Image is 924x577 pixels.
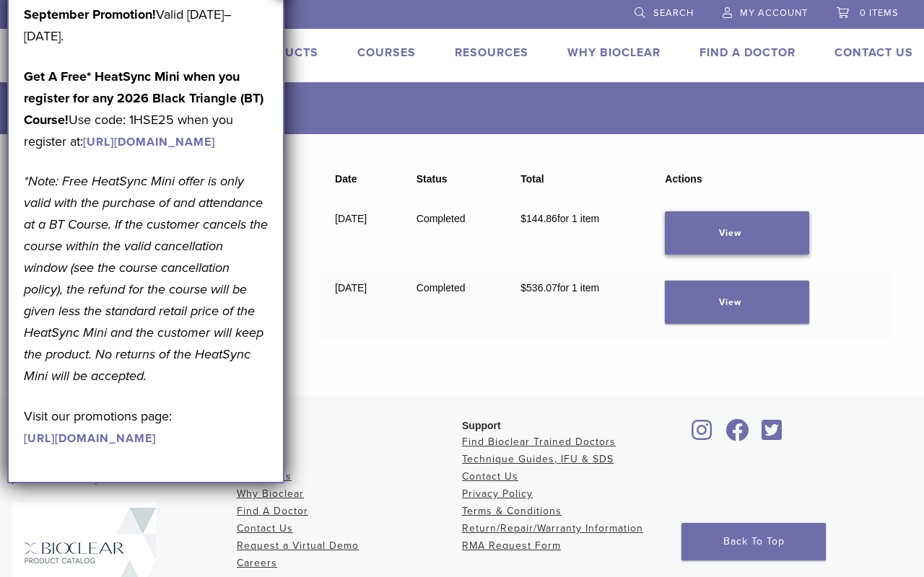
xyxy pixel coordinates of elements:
[567,45,661,60] a: Why Bioclear
[520,282,557,294] span: 536.07
[237,557,277,569] a: Careers
[417,173,448,185] span: Status
[834,45,913,60] a: Contact Us
[653,7,694,19] span: Search
[757,428,787,442] a: Bioclear
[237,505,308,517] a: Find A Doctor
[860,7,899,19] span: 0 items
[402,270,507,340] td: Completed
[462,539,561,552] a: RMA Request Form
[687,428,718,442] a: Bioclear
[251,45,318,60] a: Products
[335,213,367,224] time: [DATE]
[665,281,809,324] a: View order 44015
[462,453,614,465] a: Technique Guides, IFU & SDS
[462,470,518,483] a: Contact Us
[24,173,268,384] em: *Note: Free HeatSync Mini offer is only valid with the purchase of and attendance at a BT Course....
[506,270,650,340] td: for 1 item
[335,282,367,294] time: [DATE]
[237,539,359,552] a: Request a Virtual Demo
[520,173,544,185] span: Total
[24,4,268,47] p: Valid [DATE]–[DATE].
[24,69,263,128] strong: Get A Free* HeatSync Mini when you register for any 2026 Black Triangle (BT) Course!
[681,523,826,560] a: Back To Top
[462,505,562,517] a: Terms & Conditions
[520,213,526,224] span: $
[335,173,357,185] span: Date
[402,201,507,270] td: Completed
[237,522,293,534] a: Contact Us
[699,45,796,60] a: Find A Doctor
[665,211,809,255] a: View order 48996
[462,488,533,500] a: Privacy Policy
[24,405,268,449] p: Visit our promotions page:
[462,420,501,431] span: Support
[24,6,156,22] b: September Promotion!
[45,82,913,134] h1: My Account
[462,522,643,534] a: Return/Repair/Warranty Information
[506,201,650,270] td: for 1 item
[462,436,616,448] a: Find Bioclear Trained Doctors
[520,282,526,294] span: $
[720,428,754,442] a: Bioclear
[740,7,808,19] span: My Account
[357,45,416,60] a: Courses
[520,213,557,224] span: 144.86
[455,45,528,60] a: Resources
[24,431,156,446] a: [URL][DOMAIN_NAME]
[665,173,702,185] span: Actions
[24,66,268,152] p: Use code: 1HSE25 when you register at:
[83,135,215,149] a: [URL][DOMAIN_NAME]
[237,488,304,500] a: Why Bioclear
